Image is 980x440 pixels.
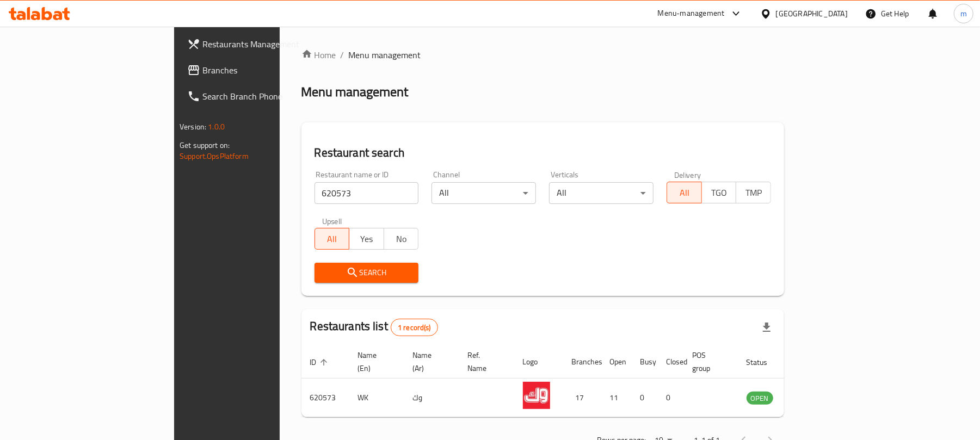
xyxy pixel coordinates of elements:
[180,138,230,152] span: Get support on:
[301,48,784,61] nav: breadcrumb
[354,231,380,247] span: Yes
[389,231,415,247] span: No
[323,266,410,280] span: Search
[384,228,419,250] button: No
[404,379,459,417] td: وك
[319,231,346,247] span: All
[523,382,550,409] img: WK
[310,318,438,336] h2: Restaurants list
[208,120,225,134] span: 1.0.0
[202,64,329,77] span: Branches
[391,319,438,336] div: Total records count
[601,379,632,417] td: 11
[178,57,338,83] a: Branches
[671,185,698,201] span: All
[301,83,409,101] h2: Menu management
[693,349,725,375] span: POS group
[315,182,419,204] input: Search for restaurant name or ID..
[747,392,773,405] span: OPEN
[349,48,421,61] span: Menu management
[706,185,732,201] span: TGO
[741,185,767,201] span: TMP
[960,8,967,20] span: m
[180,149,249,163] a: Support.OpsPlatform
[315,263,419,283] button: Search
[349,379,404,417] td: WK
[776,8,848,20] div: [GEOGRAPHIC_DATA]
[563,379,601,417] td: 17
[747,356,782,369] span: Status
[315,228,350,250] button: All
[341,48,344,61] li: /
[601,345,632,379] th: Open
[413,349,446,375] span: Name (Ar)
[391,323,437,333] span: 1 record(s)
[563,345,601,379] th: Branches
[658,345,684,379] th: Closed
[514,345,563,379] th: Logo
[178,31,338,57] a: Restaurants Management
[468,349,501,375] span: Ref. Name
[658,7,725,20] div: Menu-management
[754,314,780,340] div: Export file
[349,228,384,250] button: Yes
[202,38,329,51] span: Restaurants Management
[202,90,329,103] span: Search Branch Phone
[549,182,654,204] div: All
[658,379,684,417] td: 0
[301,345,833,417] table: enhanced table
[674,171,701,178] label: Delivery
[701,182,737,203] button: TGO
[667,182,702,203] button: All
[315,145,771,161] h2: Restaurant search
[180,120,206,134] span: Version:
[310,356,331,369] span: ID
[358,349,391,375] span: Name (En)
[178,83,338,109] a: Search Branch Phone
[736,182,771,203] button: TMP
[322,217,342,225] label: Upsell
[632,379,658,417] td: 0
[632,345,658,379] th: Busy
[432,182,536,204] div: All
